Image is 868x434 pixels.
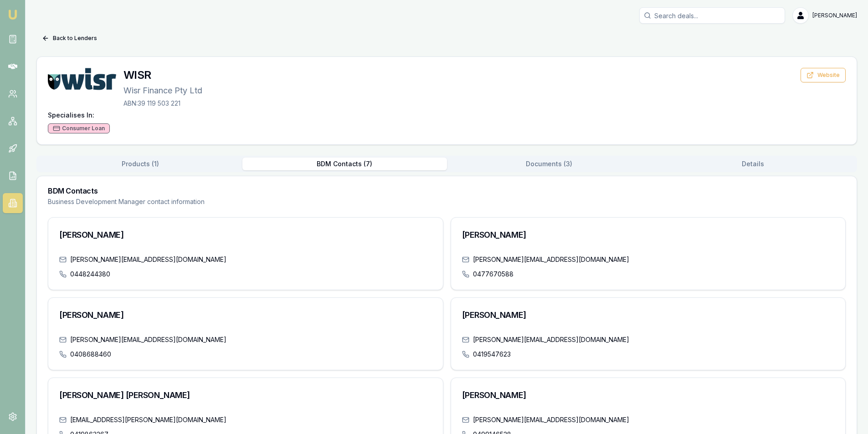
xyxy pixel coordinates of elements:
[123,68,202,82] h3: WISR
[59,389,432,402] h3: [PERSON_NAME] [PERSON_NAME]
[473,350,511,359] a: 0419547623
[7,9,18,20] img: emu-icon-u.png
[48,197,846,206] p: Business Development Manager contact information
[473,270,514,279] a: 0477670588
[70,255,226,264] a: [PERSON_NAME][EMAIL_ADDRESS][DOMAIN_NAME]
[59,229,432,241] h3: [PERSON_NAME]
[48,123,110,133] div: Consumer Loan
[801,68,846,82] button: Website
[123,84,202,97] p: Wisr Finance Pty Ltd
[70,415,226,424] a: [EMAIL_ADDRESS][PERSON_NAME][DOMAIN_NAME]
[473,415,629,424] a: [PERSON_NAME][EMAIL_ADDRESS][DOMAIN_NAME]
[70,350,111,359] a: 0408688460
[123,99,202,108] p: ABN: 39 119 503 221
[651,158,855,170] button: Details
[242,158,447,170] button: BDM Contacts ( 7 )
[36,31,103,46] button: Back to Lenders
[812,12,857,19] span: [PERSON_NAME]
[639,7,785,24] input: Search deals
[70,270,110,279] a: 0448244380
[70,335,226,344] a: [PERSON_NAME][EMAIL_ADDRESS][DOMAIN_NAME]
[473,335,629,344] a: [PERSON_NAME][EMAIL_ADDRESS][DOMAIN_NAME]
[462,309,835,322] h3: [PERSON_NAME]
[38,158,242,170] button: Products ( 1 )
[447,158,651,170] button: Documents ( 3 )
[462,229,835,241] h3: [PERSON_NAME]
[59,309,432,322] h3: [PERSON_NAME]
[48,187,846,194] h3: BDM Contacts
[462,389,835,402] h3: [PERSON_NAME]
[48,111,846,120] h4: Specialises In:
[48,68,116,90] img: WISR logo
[473,255,629,264] a: [PERSON_NAME][EMAIL_ADDRESS][DOMAIN_NAME]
